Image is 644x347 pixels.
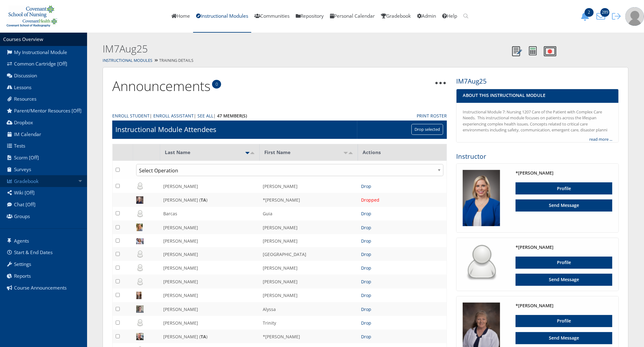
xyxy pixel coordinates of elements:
a: Drop [361,265,371,271]
a: Send Message [516,199,612,212]
input: Drop selected [411,124,443,135]
td: [PERSON_NAME] ( ) [160,193,260,207]
a: Drop [361,225,371,231]
span: 2 [585,8,594,17]
span: 289 [600,8,609,17]
th: First Name [260,144,358,161]
h1: Instructional Module Attendees [115,125,216,134]
h4: About This Instructional Module [463,92,612,98]
a: Drop [361,183,371,189]
div: Dropped [361,197,443,203]
div: Instructional Module 7: Nursing 1207 Care of the Patient with Complex Care Needs. This instructio... [463,109,612,133]
h3: IM7Aug25 [456,77,619,86]
td: [PERSON_NAME] [160,247,260,261]
a: Drop [361,251,371,257]
a: Announcements0 [112,77,211,95]
a: Print Roster [417,112,447,119]
a: Instructional Modules [103,58,152,63]
a: Drop [361,306,371,312]
img: user_64.png [463,244,500,281]
h3: Instructor [456,152,619,161]
a: Enroll Assistant [153,112,194,119]
img: Record Video Note [544,46,556,56]
img: Notes [512,46,522,56]
b: TA [201,334,206,340]
button: 2 [579,12,594,21]
a: Send Message [516,274,612,286]
td: [PERSON_NAME] [260,275,358,288]
td: [PERSON_NAME] [160,261,260,275]
a: Enroll Student [112,112,150,119]
div: | | | [112,112,407,119]
a: Profile [516,315,612,327]
td: [PERSON_NAME] [160,289,260,302]
a: Send Message [516,332,612,344]
td: Barcas [160,207,260,221]
a: Courses Overview [3,36,43,43]
h4: *[PERSON_NAME] [516,244,612,250]
a: Drop [361,238,371,244]
img: 10000008_125_125.jpg [463,170,500,226]
td: [PERSON_NAME] [260,289,358,302]
td: [PERSON_NAME] [260,234,358,247]
td: [PERSON_NAME] [160,316,260,330]
a: Drop [361,279,371,285]
th: Last Name [160,144,260,161]
td: Trinity [260,316,358,330]
td: [PERSON_NAME] [160,234,260,247]
td: [PERSON_NAME] [260,261,358,275]
a: Drop [361,211,371,217]
img: asc.png [343,152,348,154]
h2: IM7Aug25 [103,42,509,56]
td: [PERSON_NAME] [160,179,260,193]
td: [PERSON_NAME] ( ) [160,330,260,343]
a: Profile [516,182,612,194]
td: [PERSON_NAME] [160,275,260,288]
td: [PERSON_NAME] [260,221,358,234]
img: asc_active.png [245,152,250,154]
img: user-profile-default-picture.png [625,7,644,26]
b: TA [201,197,206,203]
td: Guia [260,207,358,221]
td: [PERSON_NAME] [160,302,260,316]
h4: *[PERSON_NAME] [516,170,612,176]
img: desc.png [348,152,353,154]
a: read more ... [589,136,612,143]
td: [GEOGRAPHIC_DATA] [260,247,358,261]
a: 2 [579,13,594,19]
td: [PERSON_NAME] [160,221,260,234]
div: Training Details [87,56,644,65]
a: Drop [361,292,371,298]
td: [PERSON_NAME] [260,179,358,193]
td: *[PERSON_NAME] [260,193,358,207]
td: Alyssa [260,302,358,316]
img: Calculator [529,46,537,55]
h4: *[PERSON_NAME] [516,303,612,309]
th: Actions [358,144,447,161]
img: desc.png [250,152,255,154]
a: Profile [516,257,612,269]
span: 0 [212,80,221,89]
button: 289 [594,12,610,21]
a: See All [197,112,213,119]
a: 289 [594,13,610,19]
td: *[PERSON_NAME] [260,330,358,343]
a: Drop [361,320,371,326]
a: Drop [361,334,371,340]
